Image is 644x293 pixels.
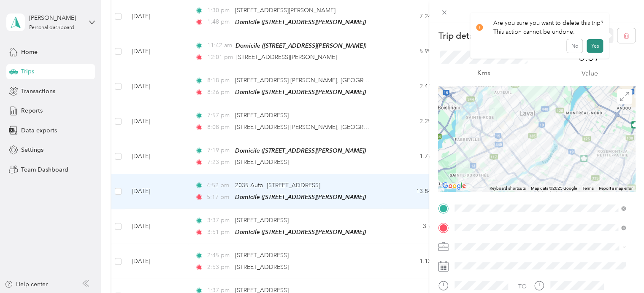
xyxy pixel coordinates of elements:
[438,30,482,42] p: Trip details
[440,180,468,191] img: Google
[582,68,598,79] p: Value
[476,19,603,36] div: Are you sure you want to delete this trip? This action cannot be undone.
[582,186,594,191] a: Terms (opens in new tab)
[599,186,633,191] a: Report a map error
[567,39,582,53] button: No
[477,68,490,78] p: Kms
[597,246,644,293] iframe: Everlance-gr Chat Button Frame
[587,39,603,53] button: Yes
[440,180,468,191] a: Open this area in Google Maps (opens a new window)
[490,185,526,191] button: Keyboard shortcuts
[518,282,527,291] div: TO
[531,186,577,191] span: Map data ©2025 Google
